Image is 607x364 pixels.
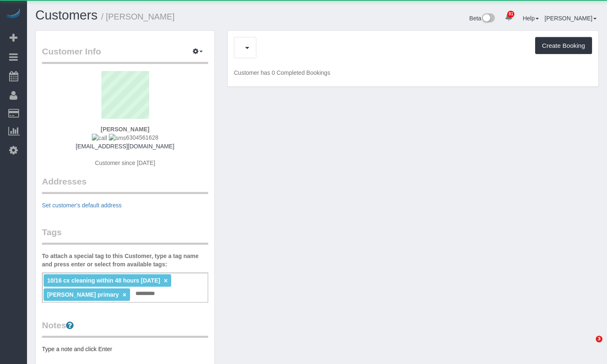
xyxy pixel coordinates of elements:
legend: Notes [42,319,208,338]
a: [PERSON_NAME] [545,15,597,22]
a: Help [523,15,539,22]
span: 6304561628 [92,134,158,141]
strong: [PERSON_NAME] [101,126,149,133]
img: sms [109,134,126,142]
button: Create Booking [535,37,592,54]
span: 3 [596,336,602,342]
span: 10/16 cx cleaning within 48 hours [DATE] [47,277,160,284]
img: New interface [481,13,495,24]
a: Set customer's default address [42,202,122,209]
a: × [123,291,126,298]
a: [EMAIL_ADDRESS][DOMAIN_NAME] [76,143,174,150]
small: / [PERSON_NAME] [101,12,175,21]
span: 81 [507,11,514,17]
legend: Tags [42,226,208,245]
legend: Customer Info [42,45,208,64]
span: [PERSON_NAME] primary [47,291,119,298]
span: Customer since [DATE] [95,160,155,166]
pre: Type a note and click Enter [42,345,208,353]
a: Customers [35,8,98,22]
a: × [164,277,167,284]
img: Automaid Logo [5,8,22,20]
img: call [92,134,107,142]
a: 81 [501,8,517,27]
iframe: Intercom live chat [579,336,599,356]
a: Beta [469,15,495,22]
label: To attach a special tag to this Customer, type a tag name and press enter or select from availabl... [42,252,208,268]
p: Customer has 0 Completed Bookings [234,69,592,77]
